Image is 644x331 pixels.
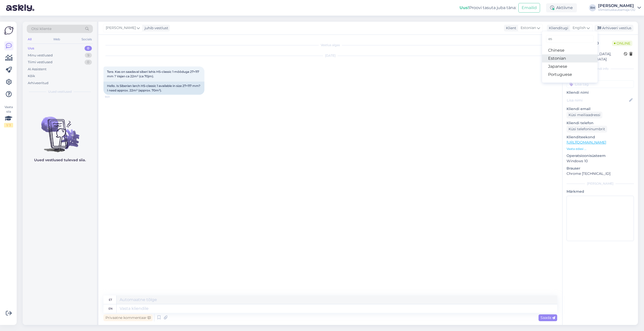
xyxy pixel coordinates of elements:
[85,60,92,65] div: 0
[27,36,33,43] div: All
[23,108,97,153] img: No chats
[567,189,634,194] p: Märkmed
[595,25,633,31] div: Arhiveeri vestlus
[103,314,153,321] div: Privaatne kommentaar
[4,123,13,127] div: 1 / 3
[106,25,136,31] span: [PERSON_NAME]
[103,43,557,47] div: Vestlus algas
[567,80,634,88] input: Lisa tag
[4,26,14,35] img: Askly Logo
[567,120,634,126] p: Kliendi telefon
[546,3,577,12] div: Aktiivne
[598,8,635,12] div: Viimistluskaubamaja OÜ
[542,54,598,62] a: Estonian
[612,41,632,46] span: Online
[546,35,594,43] input: Kirjuta, millist tag'i otsid
[573,25,586,31] span: English
[28,46,34,51] div: Uus
[48,89,72,94] span: Uued vestlused
[567,67,634,71] div: Kliendi info
[103,82,204,95] div: Hello. Is Siberian larch HS-classic 1 available in size 27×117 mm? I need approx. 22m² (approx. 7...
[460,5,516,11] div: Proovi tasuta juba täna:
[4,105,13,127] div: Vaata siia
[105,95,124,99] span: 9:01
[567,106,634,112] p: Kliendi email
[52,36,61,43] div: Web
[542,62,598,71] a: Japanese
[80,36,93,43] div: Socials
[143,25,168,31] div: juhib vestlust
[567,153,634,158] p: Operatsioonisüsteem
[567,74,634,79] p: Kliendi tag'id
[109,304,113,313] div: en
[28,81,48,86] div: Arhiveeritud
[31,26,51,31] span: Otsi kliente
[567,140,606,145] a: [URL][DOMAIN_NAME]
[547,25,568,31] div: Klienditugi
[34,157,86,163] p: Uued vestlused tulevad siia.
[567,90,634,95] p: Kliendi nimi
[567,158,634,164] p: Windows 10
[85,53,92,58] div: 9
[28,67,46,72] div: AI Assistent
[567,171,634,176] p: Chrome [TECHNICAL_ID]
[542,46,598,54] a: Chinese
[598,4,635,8] div: [PERSON_NAME]
[567,135,634,140] p: Klienditeekond
[28,60,52,65] div: Tiimi vestlused
[567,166,634,171] p: Brauser
[504,25,516,31] div: Klient
[567,181,634,186] div: [PERSON_NAME]
[521,25,536,31] span: Estonian
[567,112,602,118] div: Küsi meiliaadressi
[598,4,641,12] a: [PERSON_NAME]Viimistluskaubamaja OÜ
[107,70,200,78] span: Tere. Kas on saadaval siberi lehis HS-classic 1 mõõduga 27×117 mm ? Vajan ca 22m² (ca 70jm).
[28,53,53,58] div: Minu vestlused
[542,71,598,79] a: Portuguese
[109,295,112,304] div: et
[518,3,540,13] button: Emailid
[567,147,634,151] p: Vaata edasi ...
[85,46,92,51] div: 0
[103,53,557,58] div: [DATE]
[541,315,555,320] span: Saada
[589,4,596,11] div: RH
[567,97,628,103] input: Lisa nimi
[567,126,607,133] div: Küsi telefoninumbrit
[460,5,469,10] b: Uus!
[28,74,35,79] div: Kõik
